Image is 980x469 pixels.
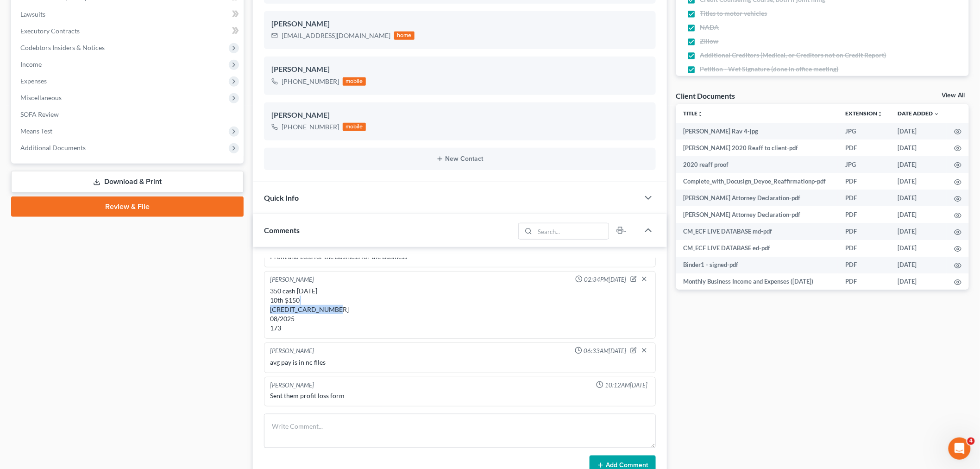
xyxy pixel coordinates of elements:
[838,240,890,257] td: PDF
[270,381,314,390] div: [PERSON_NAME]
[676,190,838,206] td: [PERSON_NAME] Attorney Declaration-pdf
[394,32,415,40] div: home
[890,223,947,240] td: [DATE]
[838,190,890,206] td: PDF
[270,358,650,367] div: avg pay is in nc files
[20,44,105,51] span: Codebtors Insiders & Notices
[20,110,59,118] span: SOFA Review
[967,437,975,445] span: 4
[271,110,648,121] div: [PERSON_NAME]
[271,64,648,75] div: [PERSON_NAME]
[676,123,838,139] td: [PERSON_NAME] Rav 4-jpg
[838,156,890,173] td: JPG
[890,257,947,273] td: [DATE]
[700,23,719,32] span: NADA
[890,190,947,206] td: [DATE]
[270,286,650,333] div: 350 cash [DATE] 10th $150 [CREDIT_CARD_NUMBER] 08/2025 173
[11,171,244,193] a: Download & Print
[890,206,947,223] td: [DATE]
[890,139,947,156] td: [DATE]
[700,51,886,60] span: Additional Creditors (Medical, or Creditors not on Credit Report)
[676,139,838,156] td: [PERSON_NAME] 2020 Reaff to client-pdf
[845,110,883,117] a: Extensionunfold_more
[890,240,947,257] td: [DATE]
[20,144,86,152] span: Additional Documents
[698,111,704,117] i: unfold_more
[700,37,719,46] span: Zillow
[264,226,300,234] span: Comments
[13,23,244,39] a: Executory Contracts
[271,155,648,163] button: New Contact
[282,122,339,132] div: [PHONE_NUMBER]
[535,223,609,239] input: Search...
[20,10,45,18] span: Lawsuits
[584,275,627,284] span: 02:34PM[DATE]
[890,273,947,290] td: [DATE]
[890,173,947,190] td: [DATE]
[838,123,890,139] td: JPG
[13,106,244,123] a: SOFA Review
[20,127,52,135] span: Means Test
[684,110,704,117] a: Titleunfold_more
[838,223,890,240] td: PDF
[20,60,42,68] span: Income
[270,391,650,400] div: Sent them profit loss form
[676,156,838,173] td: 2020 reaff proof
[676,273,838,290] td: Monthly Business Income and Expenses ([DATE])
[934,111,939,117] i: expand_more
[700,64,839,74] span: Petition - Wet Signature (done in office meeting)
[13,6,244,23] a: Lawsuits
[877,111,883,117] i: unfold_more
[282,77,339,86] div: [PHONE_NUMBER]
[838,139,890,156] td: PDF
[676,91,735,101] div: Client Documents
[838,206,890,223] td: PDF
[20,77,47,85] span: Expenses
[676,240,838,257] td: CM_ECF LIVE DATABASE ed-pdf
[270,347,314,356] div: [PERSON_NAME]
[270,275,314,285] div: [PERSON_NAME]
[264,193,299,202] span: Quick Info
[676,223,838,240] td: CM_ECF LIVE DATABASE md-pdf
[676,257,838,273] td: Binder1 - signed-pdf
[676,206,838,223] td: [PERSON_NAME] Attorney Declaration-pdf
[343,77,366,86] div: mobile
[838,257,890,273] td: PDF
[942,92,965,99] a: View All
[890,156,947,173] td: [DATE]
[676,173,838,190] td: Complete_with_Docusign_Deyoe_Reaffirmationp-pdf
[898,110,939,117] a: Date Added expand_more
[838,273,890,290] td: PDF
[605,381,648,390] span: 10:12AM[DATE]
[700,9,767,18] span: Titles to motor vehicles
[20,94,62,101] span: Miscellaneous
[949,437,971,460] iframe: Intercom live chat
[584,347,627,355] span: 06:33AM[DATE]
[271,19,648,30] div: [PERSON_NAME]
[838,173,890,190] td: PDF
[11,196,244,217] a: Review & File
[20,27,80,35] span: Executory Contracts
[890,123,947,139] td: [DATE]
[282,31,390,40] div: [EMAIL_ADDRESS][DOMAIN_NAME]
[343,123,366,131] div: mobile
